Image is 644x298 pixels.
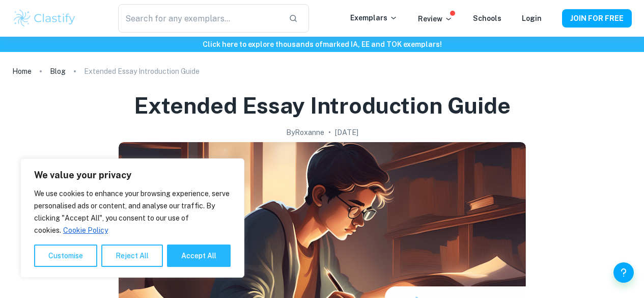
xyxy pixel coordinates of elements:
button: Reject All [101,245,163,267]
h2: By Roxanne [286,127,324,138]
button: Help and Feedback [613,262,634,283]
a: Cookie Policy [63,226,108,235]
button: Accept All [167,245,231,267]
p: We value your privacy [34,169,231,181]
a: Blog [50,64,66,78]
p: We use cookies to enhance your browsing experience, serve personalised ads or content, and analys... [34,187,231,236]
a: Schools [473,14,501,22]
p: Exemplars [350,12,398,23]
input: Search for any exemplars... [118,4,281,33]
div: We value your privacy [20,158,244,278]
p: • [328,127,331,138]
button: Customise [34,245,97,267]
p: Review [418,13,453,24]
img: Clastify logo [12,8,77,29]
h1: Extended Essay Introduction Guide [134,91,511,121]
h6: Click here to explore thousands of marked IA, EE and TOK exemplars ! [2,39,642,50]
a: Home [12,64,32,78]
button: JOIN FOR FREE [562,9,632,28]
p: Extended Essay Introduction Guide [84,66,200,77]
a: Login [522,14,542,22]
h2: [DATE] [335,127,358,138]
